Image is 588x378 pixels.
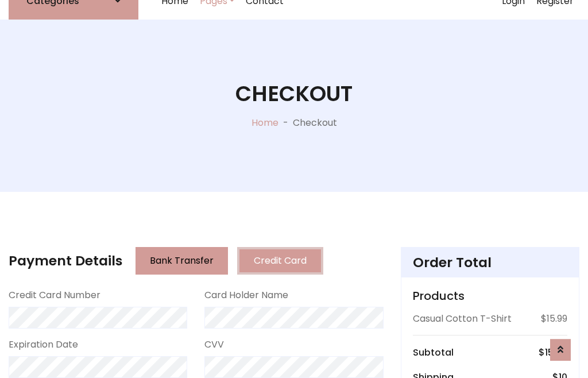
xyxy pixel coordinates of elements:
[252,116,278,129] a: Home
[204,288,288,302] label: Card Holder Name
[293,116,337,130] p: Checkout
[9,253,122,269] h4: Payment Details
[204,338,224,352] label: CVV
[413,289,567,303] h5: Products
[541,312,567,326] p: $15.99
[136,247,228,275] button: Bank Transfer
[237,247,323,275] button: Credit Card
[539,347,567,358] h6: $
[9,338,78,352] label: Expiration Date
[9,288,100,302] label: Credit Card Number
[413,254,567,271] h4: Order Total
[235,81,353,107] h1: Checkout
[545,346,567,359] span: 15.99
[413,312,512,326] p: Casual Cotton T-Shirt
[278,116,293,130] p: -
[413,347,454,358] h6: Subtotal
